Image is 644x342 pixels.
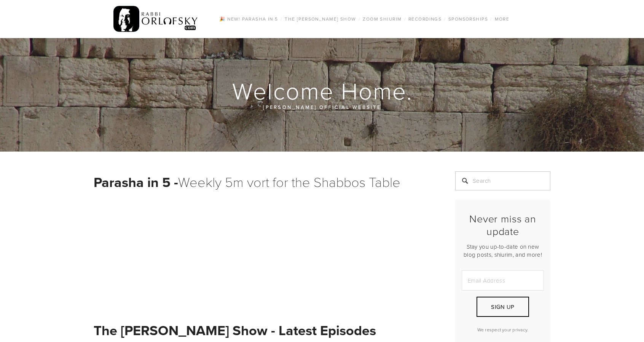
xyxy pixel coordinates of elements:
[113,4,198,34] img: RabbiOrlofsky.com
[462,326,544,333] p: We respect your privacy.
[462,243,544,259] p: Stay you up-to-date on new blog posts, shiurim, and more!
[446,14,490,24] a: Sponsorships
[444,16,446,22] span: /
[139,103,505,111] p: [PERSON_NAME] official website
[94,171,436,192] h1: Weekly 5m vort for the Shabbos Table
[94,320,376,340] strong: The [PERSON_NAME] Show - Latest Episodes
[404,16,406,22] span: /
[406,14,444,24] a: Recordings
[282,14,359,24] a: The [PERSON_NAME] Show
[94,78,551,103] h1: Welcome Home.
[493,14,512,24] a: More
[462,213,544,237] h2: Never miss an update
[491,303,514,311] span: Sign Up
[217,14,280,24] a: 🎉 NEW! Parasha in 5
[281,16,282,22] span: /
[360,14,404,24] a: Zoom Shiurim
[455,171,550,190] input: Search
[462,270,544,291] input: Email Address
[477,297,529,317] button: Sign Up
[359,16,360,22] span: /
[490,16,492,22] span: /
[94,172,178,192] strong: Parasha in 5 -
